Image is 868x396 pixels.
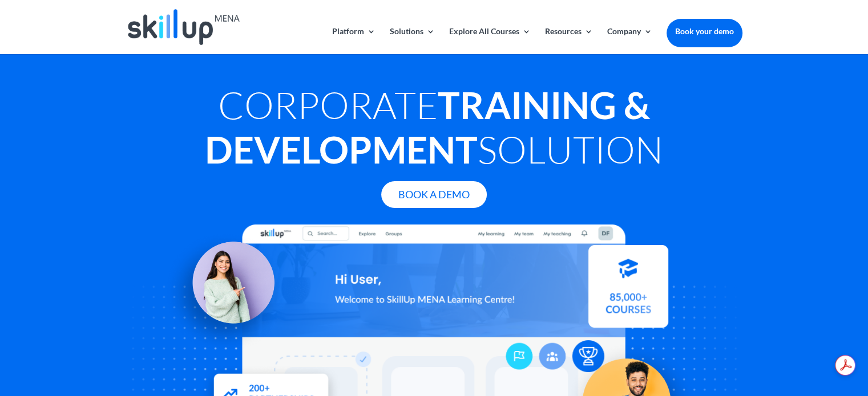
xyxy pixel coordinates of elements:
[205,83,650,172] strong: Training & Development
[390,27,435,54] a: Solutions
[588,250,668,333] img: Courses library - SkillUp MENA
[678,273,868,396] iframe: Chat Widget
[163,229,286,352] img: Learning Management Solution - SkillUp
[545,27,593,54] a: Resources
[449,27,531,54] a: Explore All Courses
[667,19,742,44] a: Book your demo
[607,27,652,54] a: Company
[128,9,240,45] img: Skillup Mena
[381,181,487,208] a: Book A Demo
[332,27,376,54] a: Platform
[126,83,742,177] h1: Corporate Solution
